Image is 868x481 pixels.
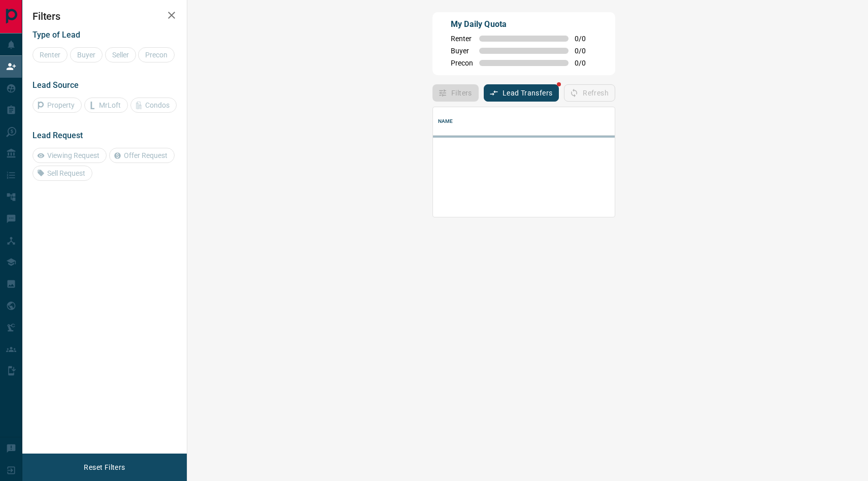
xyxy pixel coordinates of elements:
[484,84,559,102] button: Lead Transfers
[451,47,473,55] span: Buyer
[451,18,597,30] p: My Daily Quota
[32,10,177,22] h2: Filters
[451,59,473,67] span: Precon
[451,35,473,43] span: Renter
[32,30,80,40] span: Type of Lead
[32,80,79,90] span: Lead Source
[433,107,691,136] div: Name
[438,107,453,136] div: Name
[32,131,83,140] span: Lead Request
[575,47,597,55] span: 0 / 0
[77,459,131,476] button: Reset Filters
[575,35,597,43] span: 0 / 0
[575,59,597,67] span: 0 / 0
